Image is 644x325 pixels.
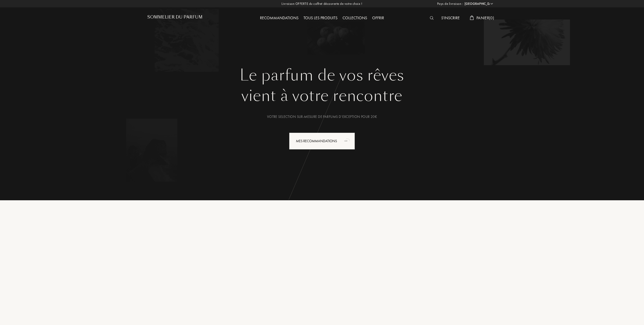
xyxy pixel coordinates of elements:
div: S'inscrire [439,15,462,22]
span: Panier ( 0 ) [476,15,494,21]
div: animation [343,136,353,146]
h1: Le parfum de vos rêves [151,66,493,84]
a: Recommandations [257,15,301,21]
div: Mes Recommandations [289,133,355,150]
div: Offrir [370,15,387,22]
img: search_icn_white.svg [430,16,434,20]
div: Collections [340,15,370,22]
span: Pays de livraison : [437,1,463,6]
div: Votre selection sur-mesure de parfums d’exception pour 20€ [151,114,493,119]
a: Collections [340,15,370,21]
img: cart_white.svg [470,15,474,20]
a: Sommelier du Parfum [147,15,203,22]
div: Tous les produits [301,15,340,22]
a: S'inscrire [439,15,462,21]
h1: Sommelier du Parfum [147,15,203,20]
a: Offrir [370,15,387,21]
img: arrow_w.png [490,2,494,6]
div: vient à votre rencontre [151,84,493,107]
a: Tous les produits [301,15,340,21]
a: Mes Recommandationsanimation [285,133,359,150]
div: Recommandations [257,15,301,22]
